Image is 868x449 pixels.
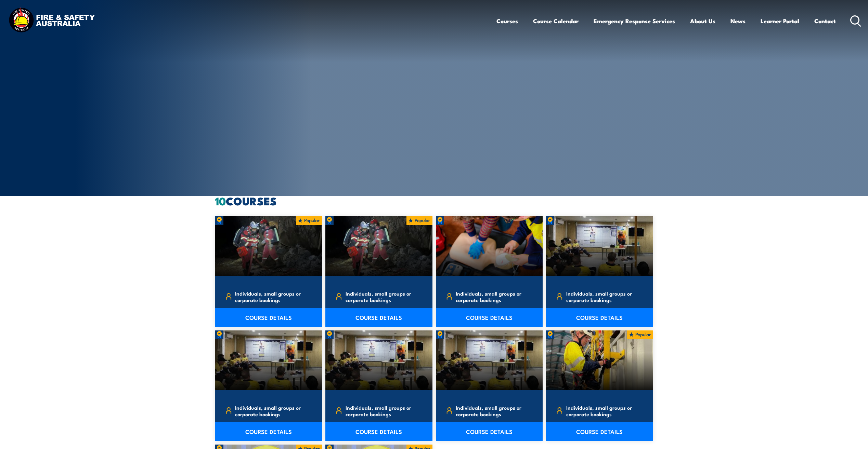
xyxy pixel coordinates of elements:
a: COURSE DETAILS [546,422,653,441]
span: Individuals, small groups or corporate bookings [346,404,421,417]
span: Individuals, small groups or corporate bookings [456,404,531,417]
strong: 10 [215,192,226,209]
a: Course Calendar [533,12,579,30]
span: Individuals, small groups or corporate bookings [566,290,642,303]
span: Individuals, small groups or corporate bookings [456,290,531,303]
a: Contact [814,12,836,30]
a: About Us [690,12,715,30]
a: News [730,12,746,30]
span: Individuals, small groups or corporate bookings [346,290,421,303]
span: Individuals, small groups or corporate bookings [235,290,310,303]
a: COURSE DETAILS [215,308,322,327]
span: Individuals, small groups or corporate bookings [235,404,310,417]
span: Individuals, small groups or corporate bookings [566,404,642,417]
a: COURSE DETAILS [215,422,322,441]
a: Learner Portal [761,12,799,30]
a: COURSE DETAILS [325,422,432,441]
a: COURSE DETAILS [436,422,543,441]
a: COURSE DETAILS [436,308,543,327]
a: Emergency Response Services [594,12,675,30]
a: COURSE DETAILS [546,308,653,327]
h2: COURSES [215,196,653,205]
a: COURSE DETAILS [325,308,432,327]
a: Courses [496,12,518,30]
